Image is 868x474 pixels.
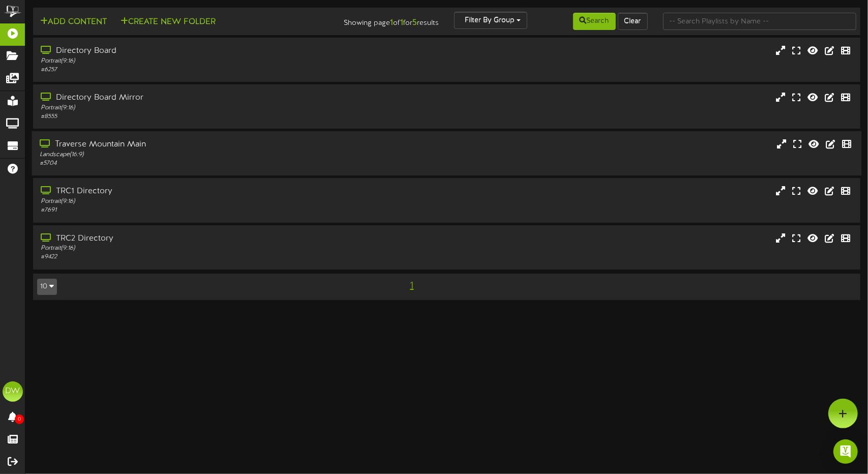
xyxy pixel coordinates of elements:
[41,186,370,197] div: TRC1 Directory
[308,12,446,29] div: Showing page of for results
[41,45,370,57] div: Directory Board
[117,16,219,28] button: Create New Folder
[41,104,370,112] div: Portrait ( 9:16 )
[454,12,527,29] button: Filter By Group
[40,151,370,159] div: Landscape ( 16:9 )
[15,414,24,424] span: 0
[833,439,858,464] div: Open Intercom Messenger
[41,92,370,104] div: Directory Board Mirror
[41,206,370,215] div: # 7691
[41,57,370,66] div: Portrait ( 9:16 )
[390,18,393,27] strong: 1
[412,18,417,27] strong: 5
[408,280,416,291] span: 1
[41,244,370,253] div: Portrait ( 9:16 )
[40,159,370,168] div: # 5704
[41,253,370,261] div: # 9422
[400,18,403,27] strong: 1
[41,233,370,245] div: TRC2 Directory
[663,13,856,30] input: -- Search Playlists by Name --
[41,66,370,74] div: # 6257
[40,139,370,151] div: Traverse Mountain Main
[618,13,648,30] button: Clear
[41,112,370,121] div: # 8555
[573,13,616,30] button: Search
[3,381,23,402] div: DW
[41,197,370,206] div: Portrait ( 9:16 )
[37,16,110,28] button: Add Content
[37,279,57,295] button: 10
